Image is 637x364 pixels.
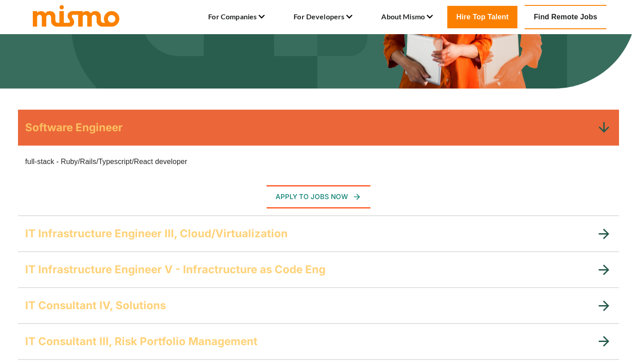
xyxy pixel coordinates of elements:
[18,324,619,360] div: IT Consultant III, Risk Portfolio Management
[25,334,258,349] h5: IT Consultant III, Risk Portfolio Management
[525,5,606,29] a: Find Remote Jobs
[18,110,619,146] div: Software Engineer
[31,3,121,27] img: logo
[18,288,619,324] div: IT Consultant IV, Solutions
[25,158,187,165] span: full-stack - Ruby/Rails/Typescript/React developer
[294,9,352,25] li: For Developers
[18,146,619,216] div: Software Engineer
[18,252,619,288] div: IT Infrastructure Engineer V - Infractructure as Code Eng
[25,298,166,313] h5: IT Consultant IV, Solutions
[25,226,288,241] h5: IT Infrastructure Engineer III, Cloud/Virtualization
[447,6,517,28] a: Hire Top Talent
[381,9,433,25] li: About Mismo
[25,120,123,135] h5: Software Engineer
[267,185,370,209] button: Apply To Jobs Now
[18,216,619,252] div: IT Infrastructure Engineer III, Cloud/Virtualization
[208,9,265,25] li: For Companies
[25,262,325,277] h5: IT Infrastructure Engineer V - Infractructure as Code Eng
